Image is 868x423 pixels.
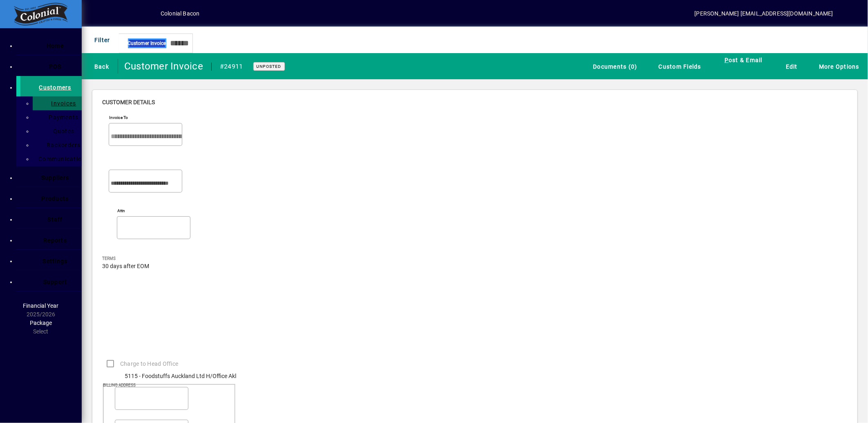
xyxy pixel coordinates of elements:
[20,187,82,208] a: Products
[587,59,640,74] button: Documents (0)
[42,142,81,148] span: Backorders
[20,208,82,228] a: Staff
[720,53,763,67] span: ost & Email
[220,60,243,73] div: #24911
[49,63,62,70] span: POS
[37,96,82,110] a: Invoices
[589,60,638,73] span: Documents (0)
[90,33,110,47] span: Filter
[41,175,69,181] span: Suppliers
[257,64,282,69] span: Unposted
[102,263,149,270] span: 30 days after EOM
[128,38,166,48] span: Customer Invoice
[653,59,703,74] button: Custom Fields
[124,60,203,73] div: Customer Invoice
[43,258,68,264] span: Settings
[47,216,63,223] span: Staff
[102,256,236,261] span: Terms
[20,55,82,76] a: POS
[655,60,701,73] span: Custom Fields
[20,250,82,270] a: Settings
[37,152,82,166] a: Communications
[716,52,767,67] button: Post & Email
[20,271,82,291] a: Support
[37,124,82,138] a: Quotes
[44,114,79,121] span: Payments
[88,33,112,47] button: Filter
[117,208,125,213] mat-label: Attn
[16,76,82,96] a: Customers
[43,279,67,285] span: Support
[30,320,52,326] span: Package
[34,156,89,162] span: Communications
[841,2,858,28] a: Knowledge Base
[782,60,798,73] span: Edit
[114,373,236,379] span: 5115 - Foodstuffs Auckland Ltd H/Office Akl
[37,138,82,152] a: Backorders
[47,43,64,49] span: Home
[23,302,59,309] span: Financial Year
[813,59,861,74] button: More Options
[20,229,82,249] a: Reports
[88,59,111,74] button: Back
[134,6,161,21] button: Profile
[109,115,128,120] mat-label: Invoice To
[90,60,109,73] span: Back
[43,237,67,244] span: Reports
[108,6,134,21] button: Add
[695,7,833,20] div: [PERSON_NAME] [EMAIL_ADDRESS][DOMAIN_NAME]
[48,128,75,134] span: Quotes
[780,59,800,74] button: Edit
[42,195,69,202] span: Products
[39,84,71,91] span: Customers
[82,59,118,74] app-page-header-button: Back
[20,166,82,187] a: Suppliers
[37,110,82,124] a: Payments
[815,60,859,73] span: More Options
[20,34,82,55] a: Home
[161,7,199,20] div: Colonial Bacon
[47,100,76,107] span: Invoices
[725,57,729,63] span: P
